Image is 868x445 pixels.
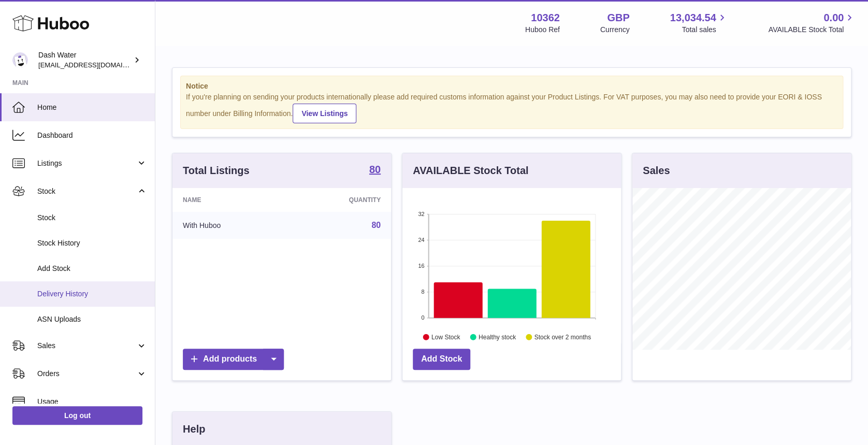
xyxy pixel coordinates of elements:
[288,188,391,212] th: Quantity
[38,61,152,69] span: [EMAIL_ADDRESS][DOMAIN_NAME]
[183,422,205,436] h3: Help
[768,25,856,35] span: AVAILABLE Stock Total
[823,11,844,25] span: 0.00
[37,369,136,379] span: Orders
[431,333,460,340] text: Low Stock
[172,188,288,212] th: Name
[369,164,381,177] a: 80
[682,25,728,35] span: Total sales
[670,11,716,25] span: 13,034.54
[37,397,147,407] span: Usage
[369,164,381,175] strong: 80
[37,213,147,223] span: Stock
[183,349,284,370] a: Add products
[413,164,528,178] h3: AVAILABLE Stock Total
[643,164,670,178] h3: Sales
[37,159,136,168] span: Listings
[607,11,629,25] strong: GBP
[37,131,147,140] span: Dashboard
[670,11,728,35] a: 13,034.54 Total sales
[525,25,560,35] div: Huboo Ref
[186,92,837,123] div: If you're planning on sending your products internationally please add required customs informati...
[37,341,136,351] span: Sales
[534,333,591,340] text: Stock over 2 months
[37,314,147,324] span: ASN Uploads
[172,212,288,239] td: With Huboo
[479,333,516,340] text: Healthy stock
[371,221,381,229] a: 80
[413,349,470,370] a: Add Stock
[600,25,630,35] div: Currency
[418,263,424,269] text: 16
[12,406,142,425] a: Log out
[418,237,424,243] text: 24
[37,289,147,299] span: Delivery History
[421,314,424,321] text: 0
[183,164,250,178] h3: Total Listings
[421,289,424,295] text: 8
[12,52,28,68] img: bea@dash-water.com
[37,186,136,196] span: Stock
[186,81,837,91] strong: Notice
[37,264,147,274] span: Add Stock
[531,11,560,25] strong: 10362
[37,103,147,112] span: Home
[37,238,147,248] span: Stock History
[293,104,356,123] a: View Listings
[418,211,424,217] text: 32
[768,11,856,35] a: 0.00 AVAILABLE Stock Total
[38,50,132,70] div: Dash Water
